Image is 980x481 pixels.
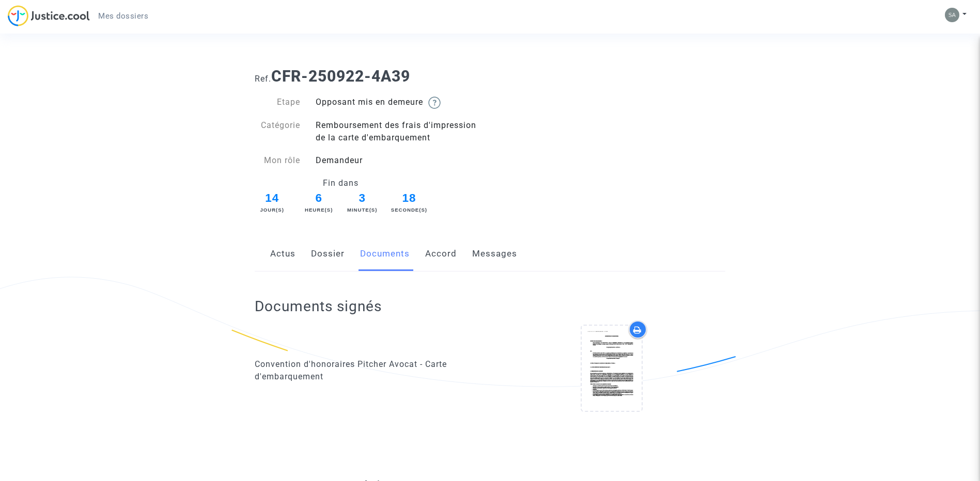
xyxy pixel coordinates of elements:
[304,206,334,214] div: Heure(s)
[255,358,483,383] div: Convention d'honoraires Pitcher Avocat - Carte d'embarquement
[308,96,490,109] div: Opposant mis en demeure
[311,237,345,271] a: Dossier
[391,206,428,214] div: Seconde(s)
[247,119,308,144] div: Catégorie
[90,8,157,24] a: Mes dossiers
[391,189,428,207] span: 18
[425,237,457,271] a: Accord
[254,206,291,214] div: Jour(s)
[247,177,434,189] div: Fin dans
[308,119,490,144] div: Remboursement des frais d'impression de la carte d'embarquement
[255,297,382,315] h2: Documents signés
[255,74,271,84] span: Ref.
[347,206,378,214] div: Minute(s)
[347,189,377,207] span: 3
[308,154,490,167] div: Demandeur
[247,154,308,167] div: Mon rôle
[472,237,517,271] a: Messages
[270,237,295,271] a: Actus
[98,11,148,21] span: Mes dossiers
[945,8,959,22] img: 2748ed1dc0d9857dc9ee8dcfd764764a
[8,5,90,26] img: jc-logo.svg
[428,97,441,109] img: help.svg
[271,67,410,85] b: CFR-250922-4A39
[304,189,334,207] span: 6
[247,96,308,109] div: Etape
[254,189,291,207] span: 14
[360,237,410,271] a: Documents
